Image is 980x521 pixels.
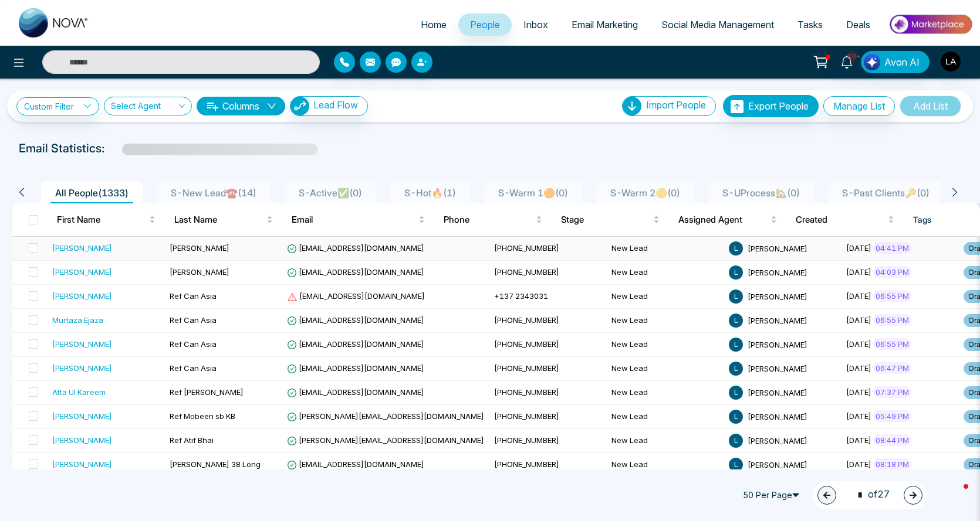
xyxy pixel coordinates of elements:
span: [PERSON_NAME] [748,267,807,277]
img: Nova CRM Logo [19,8,89,38]
span: Lead Flow [313,99,358,111]
td: New Lead [607,381,724,405]
span: L [729,434,743,448]
span: First Name [57,213,147,227]
span: [PHONE_NUMBER] [494,267,559,277]
div: [PERSON_NAME] [52,410,112,422]
span: [PHONE_NUMBER] [494,459,559,469]
span: Ref Mobeen sb KB [170,411,235,421]
span: 08:18 PM [873,458,911,470]
span: Phone [444,213,533,227]
span: People [470,19,500,30]
span: [PERSON_NAME] 38 Long [170,459,261,469]
a: Deals [834,13,882,36]
td: New Lead [607,357,724,381]
span: L [729,290,743,304]
span: S-New Lead☎️ ( 14 ) [166,187,261,199]
span: L [729,362,743,376]
span: Home [421,19,447,30]
span: S-Active✅ ( 0 ) [294,187,367,199]
a: Home [409,13,458,36]
a: Tasks [786,13,834,36]
td: New Lead [607,285,724,309]
img: User Avatar [941,52,961,71]
span: 06:55 PM [873,290,911,302]
span: Deals [846,19,870,30]
span: of 27 [850,487,890,503]
span: [EMAIL_ADDRESS][DOMAIN_NAME] [287,291,425,301]
span: S-UProcess🏡 ( 0 ) [718,187,805,199]
a: 10+ [833,51,861,71]
span: L [729,265,743,280]
td: New Lead [607,333,724,357]
span: down [267,101,276,111]
span: [PHONE_NUMBER] [494,315,559,325]
span: S-Warm 2🟡 ( 0 ) [606,187,685,199]
th: Email [282,203,434,236]
span: [EMAIL_ADDRESS][DOMAIN_NAME] [287,363,424,373]
td: New Lead [607,309,724,333]
span: [EMAIL_ADDRESS][DOMAIN_NAME] [287,387,424,397]
span: [PERSON_NAME] [170,243,229,253]
div: [PERSON_NAME] [52,290,112,302]
span: [DATE] [846,243,871,253]
span: [PERSON_NAME][EMAIL_ADDRESS][DOMAIN_NAME] [287,411,484,421]
span: [DATE] [846,291,871,301]
span: 06:55 PM [873,338,911,350]
p: Email Statistics: [19,139,104,157]
span: Last Name [174,213,264,227]
span: L [729,241,743,256]
a: Social Media Management [650,13,786,36]
span: 05:49 PM [873,410,911,422]
span: L [729,338,743,352]
a: Email Marketing [560,13,650,36]
a: Custom Filter [16,97,99,115]
span: Created [796,213,886,227]
span: 06:47 PM [873,362,911,374]
span: L [729,410,743,424]
div: Atta Ul Kareem [52,386,106,398]
span: [DATE] [846,459,871,469]
span: Social Media Management [661,19,774,30]
span: 10+ [847,51,857,62]
span: S-Hot🔥 ( 1 ) [400,187,461,199]
div: [PERSON_NAME] [52,458,112,470]
span: [DATE] [846,315,871,325]
span: [EMAIL_ADDRESS][DOMAIN_NAME] [287,339,424,349]
td: New Lead [607,405,724,429]
span: [PERSON_NAME] [748,387,807,397]
span: [PERSON_NAME][EMAIL_ADDRESS][DOMAIN_NAME] [287,435,484,445]
span: Email Marketing [572,19,638,30]
span: Ref Can Asia [170,291,217,301]
span: [EMAIL_ADDRESS][DOMAIN_NAME] [287,315,424,325]
button: Avon AI [861,51,930,73]
span: [PHONE_NUMBER] [494,387,559,397]
span: +137 2343031 [494,291,548,301]
span: Ref [PERSON_NAME] [170,387,244,397]
div: [PERSON_NAME] [52,242,112,254]
span: [PERSON_NAME] [748,291,807,301]
span: Email [292,213,416,227]
span: [PERSON_NAME] [748,243,807,253]
span: 07:37 PM [873,386,911,398]
span: [EMAIL_ADDRESS][DOMAIN_NAME] [287,267,424,277]
span: [PHONE_NUMBER] [494,411,559,421]
span: 04:41 PM [873,242,911,254]
td: New Lead [607,237,724,261]
td: New Lead [607,453,724,477]
span: 08:44 PM [873,434,911,446]
span: Tasks [797,19,823,30]
div: [PERSON_NAME] [52,434,112,446]
span: L [729,458,743,472]
td: New Lead [607,429,724,453]
span: Ref Can Asia [170,339,217,349]
span: Assigned Agent [678,213,768,227]
span: [EMAIL_ADDRESS][DOMAIN_NAME] [287,243,424,253]
span: [PHONE_NUMBER] [494,435,559,445]
img: Lead Flow [864,54,880,70]
th: Last Name [165,203,282,236]
span: Avon AI [884,55,920,69]
span: [DATE] [846,411,871,421]
span: [PERSON_NAME] [170,267,229,277]
span: [DATE] [846,435,871,445]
